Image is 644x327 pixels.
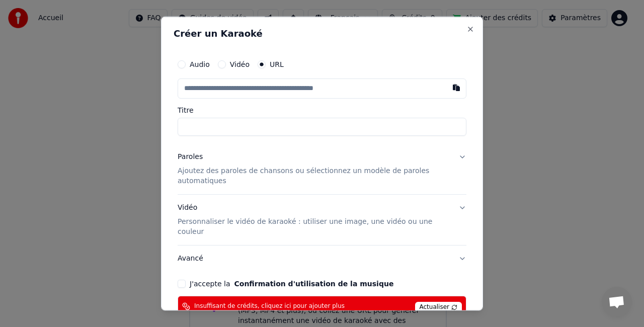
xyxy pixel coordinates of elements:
button: VidéoPersonnaliser le vidéo de karaoké : utiliser une image, une vidéo ou une couleur [178,194,466,244]
button: J'accepte la [234,280,393,287]
p: Personnaliser le vidéo de karaoké : utiliser une image, une vidéo ou une couleur [178,216,450,236]
label: Vidéo [230,61,250,68]
button: Avancé [178,245,466,271]
span: Insuffisant de crédits, cliquez ici pour ajouter plus [194,302,345,310]
button: ParolesAjoutez des paroles de chansons ou sélectionnez un modèle de paroles automatiques [178,144,466,194]
span: Actualiser [415,301,462,312]
div: Vidéo [178,202,450,236]
label: Audio [190,61,210,68]
label: URL [270,61,284,68]
h2: Créer un Karaoké [174,29,470,38]
label: Titre [178,107,466,114]
label: J'accepte la [190,280,393,287]
p: Ajoutez des paroles de chansons ou sélectionnez un modèle de paroles automatiques [178,166,450,186]
div: Paroles [178,152,203,162]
